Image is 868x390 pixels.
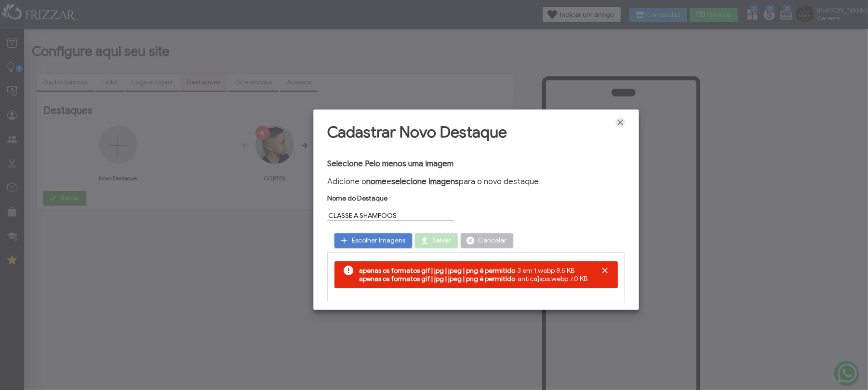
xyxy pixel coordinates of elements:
span: Cadastrar Novo Destaque [327,122,507,142]
span: apenas os formatos gif | jpg | jpeg | png é permitido [359,267,515,275]
input: EX: Cortes [327,211,454,221]
span: antica]spa.webp 7.0 KB [518,275,588,283]
strong: selecione imagens [391,176,459,187]
span: 3 em 1.webp 8.5 KB [518,267,575,275]
h3: Selecione Pelo menos uma imagem [327,159,625,169]
h3: Adicione o e para o novo destaque [327,176,625,187]
label: Nome do Destaque [327,194,387,202]
span: Escolher Imagens [352,233,405,248]
a: Fechar [615,118,625,127]
span: apenas os formatos gif | jpg | jpeg | png é permitido [359,275,515,283]
strong: nome [366,176,387,187]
